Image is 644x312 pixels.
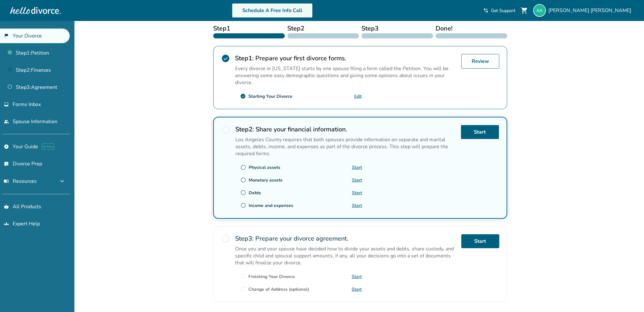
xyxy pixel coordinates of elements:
[232,3,313,18] a: Schedule A Free Info Call
[612,282,644,312] iframe: Chat Widget
[235,245,456,266] p: Once you and your spouse have decided how to divide your assets and debts, share custody, and spe...
[240,190,246,196] span: radio_button_unchecked
[352,190,362,196] a: Start
[13,101,41,108] span: Forms Inbox
[4,204,9,209] span: shopping_basket
[4,119,9,124] span: people
[235,234,456,243] h2: Prepare your divorce agreement.
[235,125,254,134] strong: Step 2 :
[248,286,309,292] div: Change of Address (optional)
[4,144,9,149] span: explore
[213,24,285,33] span: Step 1
[235,136,456,157] p: Los Angeles County requires that both spouses provide information on separate and marital assets,...
[240,286,246,292] span: radio_button_unchecked
[352,164,362,170] a: Start
[361,24,433,33] span: Step 3
[235,234,254,243] strong: Step 3 :
[221,54,230,63] span: check_circle
[235,54,456,63] h2: Prepare your first divorce forms.
[249,202,293,209] div: Income and expenses
[240,93,246,99] span: check_circle
[352,202,362,209] a: Start
[548,7,634,14] span: [PERSON_NAME] [PERSON_NAME]
[520,7,528,14] span: shopping_cart
[249,164,280,170] div: Physical assets
[235,125,456,134] h2: Share your financial information.
[461,125,499,139] a: Start
[483,8,515,14] a: phone_in_talkGet Support
[461,234,499,248] a: Start
[354,93,362,99] a: Edit
[491,8,515,14] span: Get Support
[240,164,246,170] span: radio_button_unchecked
[483,8,488,13] span: phone_in_talk
[287,24,359,33] span: Step 2
[42,143,54,150] span: AI beta
[58,177,66,185] span: expand_more
[4,102,9,107] span: inbox
[4,221,9,226] span: groups
[221,234,230,243] span: radio_button_unchecked
[249,190,261,196] div: Debts
[436,24,507,33] span: Done!
[221,125,230,134] span: radio_button_unchecked
[248,274,295,280] div: Finishing Your Divorce
[461,54,499,69] a: Review
[352,177,362,183] a: Start
[4,178,37,185] span: Resources
[235,54,254,63] strong: Step 1 :
[4,161,9,166] span: list_alt_check
[240,274,246,279] span: radio_button_unchecked
[240,202,246,208] span: radio_button_unchecked
[4,33,9,38] span: flag_2
[235,65,456,86] p: Every divorce in [US_STATE] starts by one spouse filing a form called the Petition. You will be a...
[248,93,292,99] div: Starting Your Divorce
[240,177,246,183] span: radio_button_unchecked
[249,177,283,183] div: Monetary assets
[4,179,9,184] span: menu_book
[352,286,362,292] a: Start
[352,274,362,280] a: Start
[533,4,546,17] img: oldmangaspar@gmail.com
